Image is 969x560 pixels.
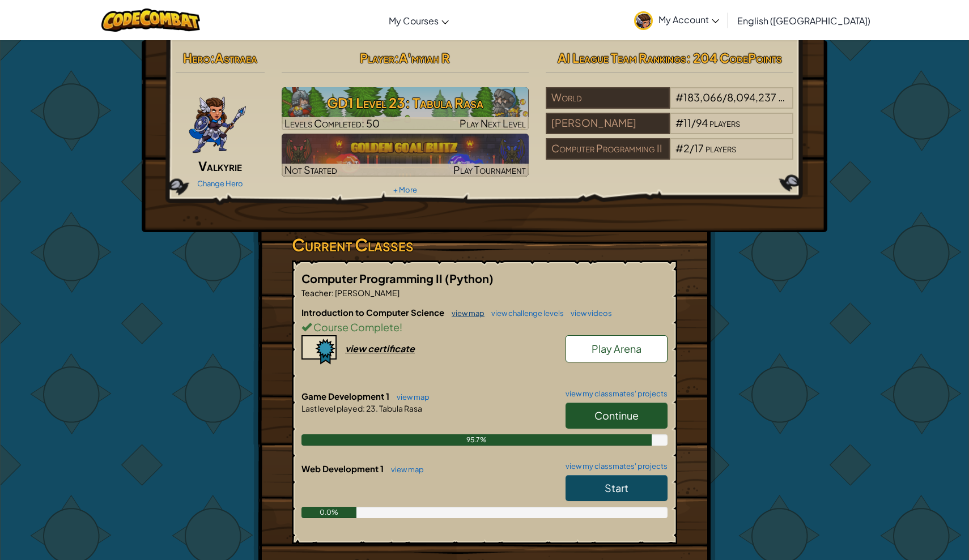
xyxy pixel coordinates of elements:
[188,87,247,155] img: ValkyriePose.png
[546,113,669,134] div: [PERSON_NAME]
[312,320,399,334] span: Course Complete
[301,463,385,474] span: Web Development 1
[301,335,337,365] img: certificate-icon.png
[696,116,708,129] span: 94
[460,117,526,130] span: Play Next Level
[301,288,331,298] span: Teacher
[360,50,394,66] span: Player
[683,142,690,155] span: 2
[658,14,719,25] span: My Account
[282,87,529,130] img: GD1 Level 23: Tabula Rasa
[282,134,529,177] img: Golden Goal
[722,91,727,104] span: /
[394,50,399,66] span: :
[565,309,612,318] a: view videos
[605,481,628,494] span: Start
[445,271,494,285] span: (Python)
[705,142,736,155] span: players
[301,307,446,318] span: Introduction to Computer Science
[101,8,201,32] img: CodeCombat logo
[284,163,337,176] span: Not Started
[284,117,380,130] span: Levels Completed: 50
[634,11,653,30] img: avatar
[393,185,417,194] a: + More
[732,5,876,36] a: English ([GEOGRAPHIC_DATA])
[391,392,430,401] a: view map
[334,288,399,298] span: [PERSON_NAME]
[560,390,668,397] a: view my classmates' projects
[675,91,683,104] span: #
[301,403,363,413] span: Last level played
[592,342,641,355] span: Play Arena
[727,91,776,104] span: 8,094,237
[594,409,639,422] span: Continue
[378,403,422,413] span: Tabula Rasa
[709,116,740,129] span: players
[197,179,243,188] a: Change Hero
[385,465,424,474] a: view map
[675,142,683,155] span: #
[183,50,210,66] span: Hero
[691,116,696,129] span: /
[383,5,454,36] a: My Courses
[560,463,668,470] a: view my classmates' projects
[215,50,257,66] span: Astraea
[363,403,365,413] span: :
[301,271,445,285] span: Computer Programming II
[210,50,215,66] span: :
[301,434,652,446] div: 95.7%
[399,50,450,66] span: A'myiah R
[446,309,484,318] a: view map
[292,232,677,258] h3: Current Classes
[546,138,669,160] div: Computer Programming II
[453,163,526,176] span: Play Tournament
[558,50,686,66] span: AI League Team Rankings
[198,158,242,174] span: Valkyrie
[546,149,793,162] a: Computer Programming II#2/17players
[301,391,391,401] span: Game Development 1
[694,142,704,155] span: 17
[282,90,529,116] h3: GD1 Level 23: Tabula Rasa
[389,15,439,27] span: My Courses
[301,507,356,518] div: 0.0%
[737,15,870,27] span: English ([GEOGRAPHIC_DATA])
[301,343,415,354] a: view certificate
[686,50,782,66] span: : 204 CodePoints
[365,403,378,413] span: 23.
[331,288,334,298] span: :
[683,91,722,104] span: 183,066
[399,320,402,334] span: !
[690,142,694,155] span: /
[282,87,529,130] a: Play Next Level
[675,116,683,129] span: #
[546,87,669,109] div: World
[345,343,415,354] div: view certificate
[683,116,691,129] span: 11
[546,123,793,136] a: [PERSON_NAME]#11/94players
[486,309,564,318] a: view challenge levels
[282,134,529,177] a: Not StartedPlay Tournament
[628,2,725,38] a: My Account
[546,98,793,111] a: World#183,066/8,094,237players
